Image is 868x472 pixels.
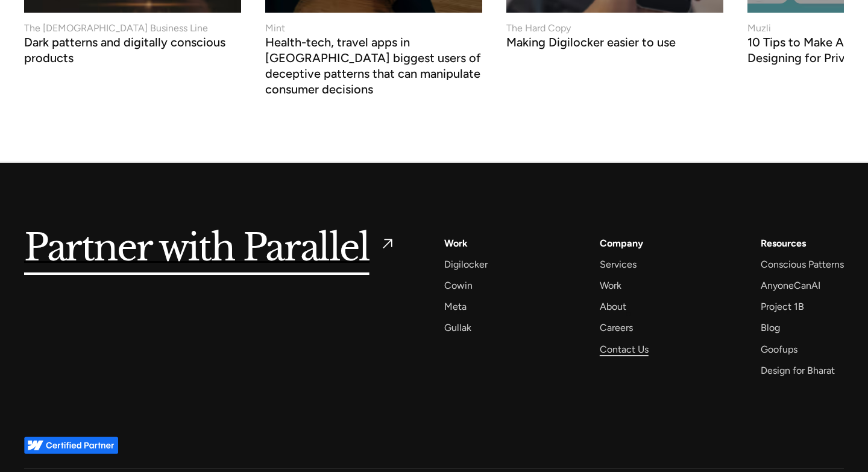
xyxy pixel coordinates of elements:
div: Mint [265,21,285,36]
a: Meta [444,298,467,315]
a: Partner with Parallel [24,235,396,263]
a: Work [444,235,468,251]
a: Services [600,256,637,272]
a: Design for Bharat [761,362,835,379]
div: The Hard Copy [506,21,571,36]
a: Conscious Patterns [761,256,844,272]
div: Muzli [747,21,771,36]
a: Careers [600,319,633,336]
a: Digilocker [444,256,488,272]
a: Goofups [761,341,797,357]
h5: Partner with Parallel [24,235,370,263]
a: Gullak [444,319,471,336]
a: Work [600,277,621,294]
h3: Making Digilocker easier to use [506,38,676,50]
a: Cowin [444,277,473,294]
h3: Health-tech, travel apps in [GEOGRAPHIC_DATA] biggest users of deceptive patterns that can manipu... [265,38,482,97]
a: Contact Us [600,341,649,357]
div: The [DEMOGRAPHIC_DATA] Business Line [24,21,208,36]
a: Blog [761,319,780,336]
a: Project 1B [761,298,804,315]
h3: Dark patterns and digitally conscious products [24,38,241,66]
div: Resources [761,235,806,251]
a: AnyoneCanAI [761,277,820,294]
a: About [600,298,626,315]
a: Company [600,235,643,251]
